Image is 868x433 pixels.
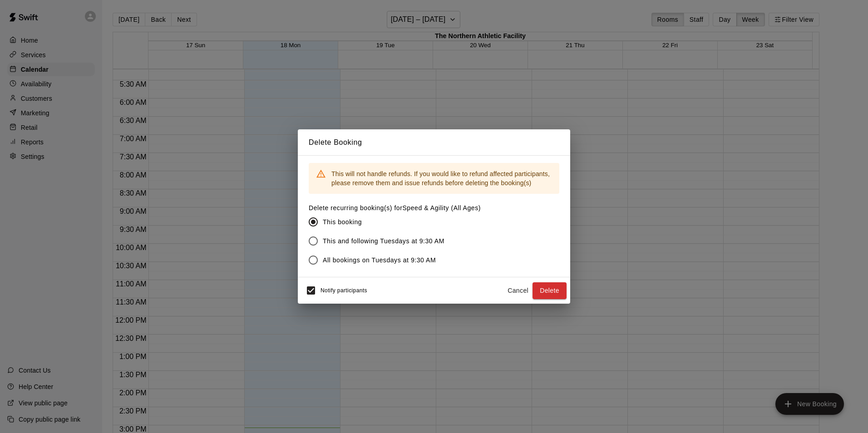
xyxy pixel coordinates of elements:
span: This booking [323,217,362,227]
span: This and following Tuesdays at 9:30 AM [323,236,444,246]
span: All bookings on Tuesdays at 9:30 AM [323,256,436,265]
button: Cancel [503,282,533,299]
h2: Delete Booking [298,129,570,156]
div: This will not handle refunds. If you would like to refund affected participants, please remove th... [331,166,552,191]
span: Notify participants [321,288,367,294]
button: Delete [533,282,567,299]
label: Delete recurring booking(s) for Speed & Agility (All Ages) [309,203,481,212]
